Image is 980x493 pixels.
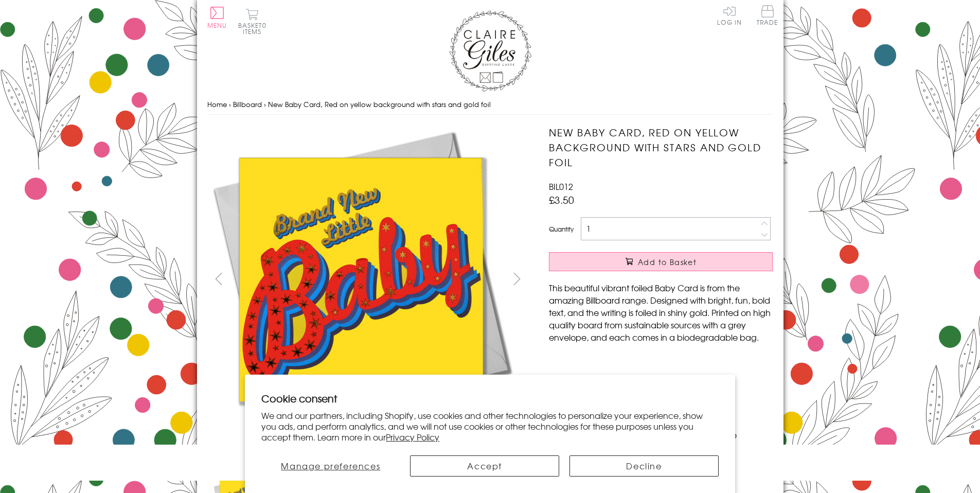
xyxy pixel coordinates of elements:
a: Home [207,99,227,109]
img: Claire Giles Greetings Cards [449,10,531,92]
span: 0 items [243,21,266,36]
a: Billboard [233,99,262,109]
span: BIL012 [549,180,573,192]
button: Manage preferences [261,455,400,477]
button: Add to Basket [549,252,773,271]
button: Basket0 items [238,8,266,34]
h1: New Baby Card, Red on yellow background with stars and gold foil [549,125,773,169]
span: New Baby Card, Red on yellow background with stars and gold foil [268,99,491,109]
button: next [505,267,528,290]
span: › [229,99,231,109]
span: Add to Basket [638,257,697,267]
label: Quantity [549,224,574,234]
span: › [264,99,266,109]
button: prev [207,267,230,290]
nav: breadcrumbs [207,94,773,115]
span: £3.50 [549,192,574,207]
span: Menu [207,21,227,30]
a: Privacy Policy [386,431,439,443]
a: Log In [717,5,742,25]
a: Trade [757,5,778,27]
h2: Cookie consent [261,391,719,406]
button: Decline [569,455,719,477]
p: This beautiful vibrant foiled Baby Card is from the amazing Billboard range. Designed with bright... [549,281,773,343]
img: New Baby Card, Red on yellow background with stars and gold foil [207,125,516,434]
span: Manage preferences [281,460,380,472]
p: We and our partners, including Shopify, use cookies and other technologies to personalize your ex... [261,410,719,442]
span: Trade [757,5,778,25]
button: Menu [207,7,227,28]
button: Accept [410,455,559,477]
